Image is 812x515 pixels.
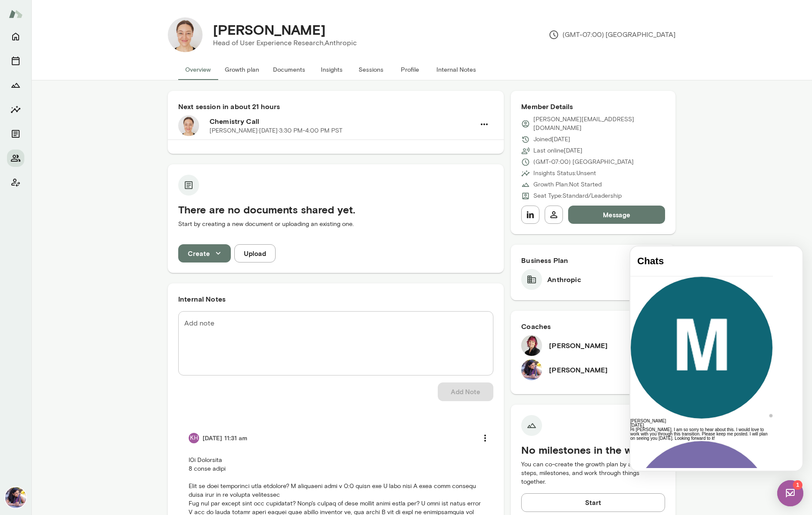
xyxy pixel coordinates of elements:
button: Overview [178,59,218,80]
p: Head of User Experience Research, Anthropic [213,38,357,48]
h6: [PERSON_NAME] [549,365,608,375]
p: (GMT-07:00) [GEOGRAPHIC_DATA] [549,30,676,40]
img: Leigh Allen-Arredondo [521,335,542,356]
h6: Chemistry Call [210,116,475,126]
button: Internal Notes [429,59,483,80]
p: Last online [DATE] [533,146,582,155]
button: more [476,429,494,447]
button: Sessions [7,52,24,70]
p: Start by creating a new document or uploading an existing one. [178,220,493,229]
h6: Anthropic [547,274,581,285]
img: Aradhana Goel [5,487,26,508]
button: Start [521,493,665,512]
button: Insights [7,101,24,118]
h6: Coaches [521,321,665,332]
p: Insights Status: Unsent [533,169,596,178]
button: Documents [266,59,312,80]
h4: Chats [7,9,136,20]
button: Growth Plan [7,76,24,94]
button: Client app [7,174,24,191]
p: [PERSON_NAME][EMAIL_ADDRESS][DOMAIN_NAME] [533,115,665,133]
p: Joined [DATE] [533,135,570,144]
button: Home [7,28,24,45]
h5: There are no documents shared yet. [178,203,493,216]
img: Jane Leibrock [168,17,203,52]
h6: Business Plan [521,255,665,266]
h6: [DATE] 11:31 am [203,434,248,442]
button: Message [568,206,665,224]
button: Create [178,244,231,262]
img: Mento [9,6,23,22]
button: Members [7,150,24,167]
button: Growth plan [218,59,266,80]
button: Sessions [351,59,390,80]
button: Profile [390,59,429,80]
img: Aradhana Goel [521,359,542,380]
h5: No milestones in the works [521,443,665,457]
p: (GMT-07:00) [GEOGRAPHIC_DATA] [533,158,634,166]
p: [PERSON_NAME] · [DATE] · 3:30 PM-4:00 PM PST [210,126,343,135]
h4: [PERSON_NAME] [213,21,326,38]
p: Seat Type: Standard/Leadership [533,192,622,200]
p: You can co-create the growth plan by adding steps, milestones, and work through things together. [521,460,665,486]
h6: Member Details [521,101,665,112]
button: Insights [312,59,351,80]
button: Documents [7,125,24,143]
p: Growth Plan: Not Started [533,180,602,189]
h6: [PERSON_NAME] [549,340,608,351]
h6: Internal Notes [178,294,493,304]
h6: Next session in about 21 hours [178,101,493,112]
div: KH [189,433,199,443]
button: Upload [234,244,276,262]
